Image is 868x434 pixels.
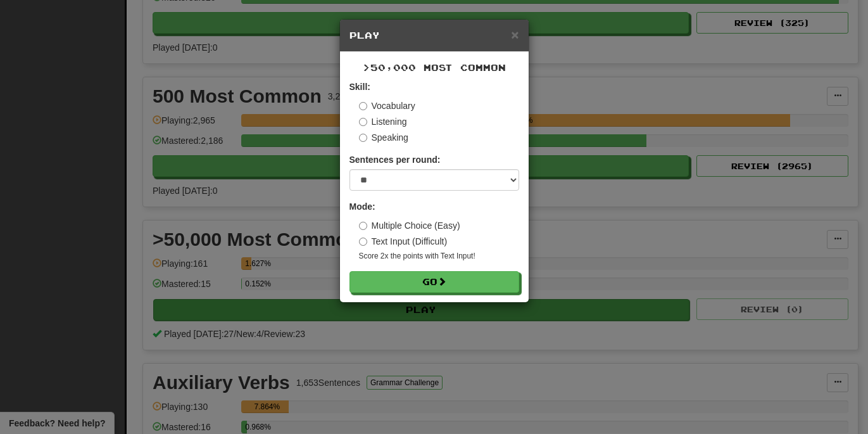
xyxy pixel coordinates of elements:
[349,201,375,212] strong: Mode:
[511,28,519,41] button: Close
[349,29,519,42] h5: Play
[349,271,519,293] button: Go
[359,219,460,232] label: Multiple Choice (Easy)
[359,118,367,126] input: Listening
[359,235,448,248] label: Text Input (Difficult)
[359,251,519,262] small: Score 2x the points with Text Input !
[359,222,367,230] input: Multiple Choice (Easy)
[511,27,519,42] span: ×
[359,115,407,128] label: Listening
[349,153,441,166] label: Sentences per round:
[359,99,415,112] label: Vocabulary
[349,82,370,92] strong: Skill:
[359,238,367,246] input: Text Input (Difficult)
[359,102,367,110] input: Vocabulary
[359,134,367,142] input: Speaking
[359,131,408,144] label: Speaking
[363,62,506,73] span: >50,000 Most Common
